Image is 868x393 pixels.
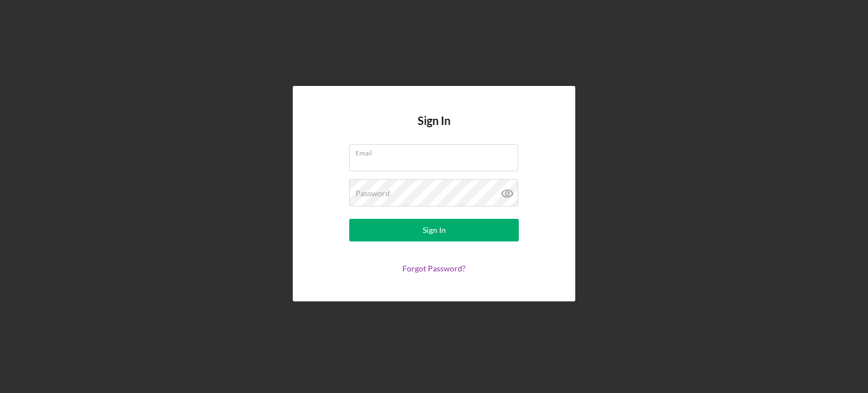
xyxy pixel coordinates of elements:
label: Password [355,189,390,198]
a: Forgot Password? [402,264,466,273]
h4: Sign In [418,114,450,144]
label: Email [355,145,518,157]
div: Sign In [423,219,446,241]
button: Sign In [349,219,519,241]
